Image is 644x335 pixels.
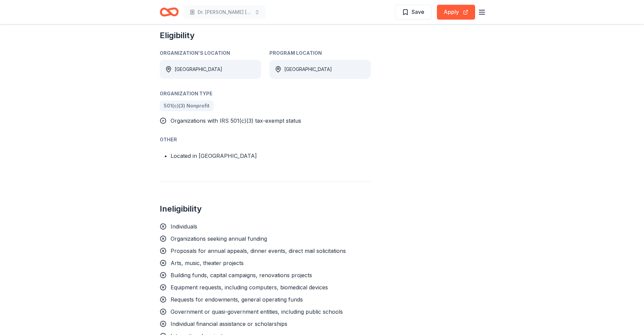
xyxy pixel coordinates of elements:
span: Building funds, capital campaigns, renovations projects [171,272,312,279]
button: Dr. [PERSON_NAME] [MEDICAL_DATA] Walk [184,5,265,19]
span: 501(c)(3) Nonprofit [164,102,209,110]
div: [GEOGRAPHIC_DATA] [284,65,332,73]
li: Located in [GEOGRAPHIC_DATA] [171,152,371,160]
a: 501(c)(3) Nonprofit [160,100,214,111]
span: Organizations seeking annual funding [171,235,267,242]
span: Arts, music, theater projects [171,260,244,266]
h2: Ineligibility [160,204,371,214]
span: Individuals [171,223,197,230]
span: Proposals for annual appeals, dinner events, direct mail solicitations [171,247,346,254]
span: Requests for endowments, general operating funds [171,296,303,303]
div: Organization's Location [160,49,261,57]
span: Equipment requests, including computers, biomedical devices [171,284,328,291]
button: Apply [437,5,475,20]
button: Save [395,5,431,20]
div: [GEOGRAPHIC_DATA] [175,65,222,73]
span: Government or quasi-government entities, including public schools [171,308,343,315]
div: Program Location [269,49,371,57]
span: Save [412,7,424,16]
span: Organizations with IRS 501(c)(3) tax-exempt status [171,117,301,124]
span: Dr. [PERSON_NAME] [MEDICAL_DATA] Walk [198,8,252,16]
span: Individual financial assistance or scholarships [171,320,287,327]
h2: Eligibility [160,30,371,41]
div: Other [160,136,371,144]
div: Organization Type [160,90,371,98]
a: Home [160,4,179,20]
